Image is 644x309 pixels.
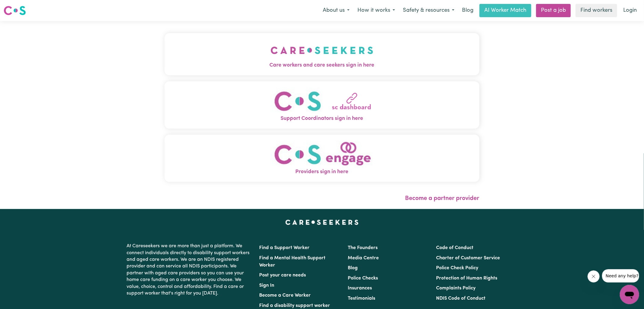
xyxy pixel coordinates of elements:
img: Careseekers logo [4,5,26,16]
a: Blog [458,4,477,17]
a: Media Centre [348,256,379,261]
a: Complaints Policy [436,286,476,291]
button: Support Coordinators sign in here [165,81,479,129]
button: Safety & resources [399,4,458,17]
button: Care workers and care seekers sign in here [165,33,479,75]
a: Find a Mental Health Support Worker [259,256,326,268]
a: The Founders [348,245,378,250]
a: Charter of Customer Service [436,256,500,261]
button: About us [319,4,353,17]
a: AI Worker Match [479,4,531,17]
a: Find a disability support worker [259,303,330,308]
button: How it works [353,4,399,17]
a: Find a Support Worker [259,245,310,250]
a: Careseekers home page [285,220,359,225]
span: Support Coordinators sign in here [165,115,479,123]
a: Blog [348,266,358,270]
a: Post your care needs [259,273,306,278]
span: Providers sign in here [165,168,479,176]
iframe: Close message [588,270,600,282]
a: Login [620,4,640,17]
button: Providers sign in here [165,135,479,182]
a: Insurances [348,286,372,291]
iframe: Message from company [602,269,639,282]
span: Care workers and care seekers sign in here [165,61,479,69]
a: Code of Conduct [436,245,473,250]
a: Police Check Policy [436,266,478,270]
a: Testimonials [348,296,375,301]
a: Careseekers logo [4,4,26,17]
a: NDIS Code of Conduct [436,296,485,301]
a: Police Checks [348,276,378,281]
a: Sign In [259,283,275,288]
a: Post a job [536,4,571,17]
iframe: Button to launch messaging window [620,285,639,304]
a: Protection of Human Rights [436,276,497,281]
a: Find workers [576,4,617,17]
a: Become a Care Worker [259,293,311,298]
a: Become a partner provider [405,195,479,201]
p: At Careseekers we are more than just a platform. We connect individuals directly to disability su... [127,240,252,299]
